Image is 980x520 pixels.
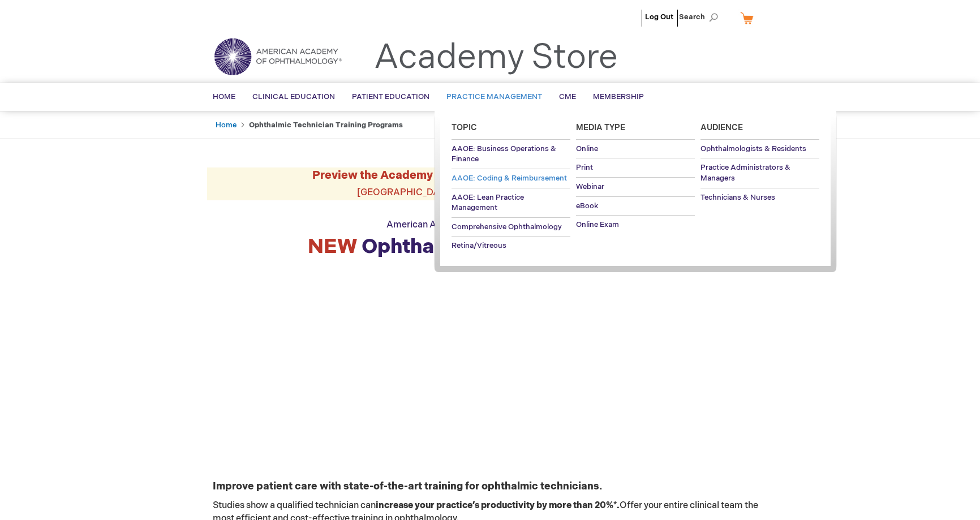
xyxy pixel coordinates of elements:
span: Technicians & Nurses [700,193,775,202]
span: Audience [700,123,743,132]
span: Ophthalmologists & Residents [700,144,806,153]
span: Membership [593,92,644,101]
span: Search [679,6,722,28]
strong: Ophthalmic Technician Training Programs [249,121,403,130]
span: Practice Administrators & Managers [700,163,790,183]
strong: Preview the Academy Technician Training Platform at ! [312,169,668,182]
strong: increase your practice’s productivity by more than 20%*. [376,500,620,511]
span: Comprehensive Ophthalmology [452,222,562,231]
span: NEW [308,235,357,259]
span: Online Exam [576,220,619,229]
span: AAOE: Coding & Reimbursement [452,174,567,183]
span: Media Type [576,123,625,132]
strong: Ophthalmic Technician Training [308,235,672,259]
span: eBook [576,201,598,210]
span: Webinar [576,182,604,191]
a: Log Out [645,12,673,22]
span: American Academy of Ophthalmic Professionals [386,220,594,230]
span: Topic [452,123,477,132]
span: Print [576,163,593,172]
span: CME [559,92,576,101]
span: Patient Education [352,92,429,101]
strong: Improve patient care with state-of-the-art training for ophthalmic technicians. [213,480,602,492]
span: [GEOGRAPHIC_DATA], Hall WB1, Booth 2761, [DATE] 10:30 a.m. [357,187,624,198]
a: Home [216,121,237,130]
span: Online [576,144,598,153]
span: Practice Management [446,92,542,101]
span: Home [213,92,235,101]
a: Academy Store [374,37,618,78]
span: AAOE: Lean Practice Management [452,193,524,213]
span: Retina/Vitreous [452,241,506,250]
span: AAOE: Business Operations & Finance [452,144,556,164]
span: Clinical Education [252,92,335,101]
